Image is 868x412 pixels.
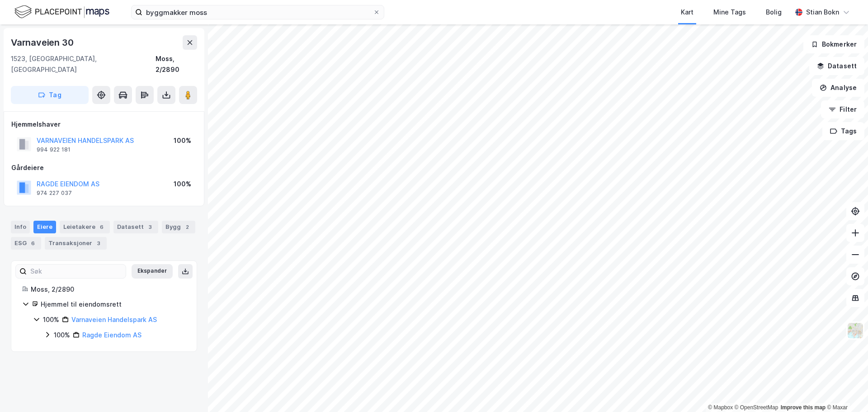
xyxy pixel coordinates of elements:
[142,5,373,19] input: Søk på adresse, matrikkel, gårdeiere, leietakere eller personer
[28,239,38,248] div: 6
[11,35,75,50] div: Varnaveien 30
[11,86,89,104] button: Tag
[71,316,157,323] a: Varnaveien Handelspark AS
[806,7,839,18] div: Stian Bokn
[156,53,197,75] div: Moss, 2/2890
[781,404,826,411] a: Improve this map
[132,264,173,279] button: Ekspander
[27,265,126,278] input: Søk
[45,237,107,250] div: Transaksjoner
[174,179,191,189] div: 100%
[803,35,864,53] button: Bokmerker
[97,223,106,232] div: 6
[735,404,778,411] a: OpenStreetMap
[60,221,110,233] div: Leietakere
[822,122,864,140] button: Tags
[812,79,864,97] button: Analyse
[54,330,70,341] div: 100%
[33,221,56,233] div: Eiere
[37,146,71,153] div: 994 922 181
[82,331,142,339] a: Ragde Eiendom AS
[766,7,782,18] div: Bolig
[809,57,864,75] button: Datasett
[113,221,158,233] div: Datasett
[31,284,186,295] div: Moss, 2/2890
[37,189,72,197] div: 974 227 037
[14,4,109,20] img: logo.f888ab2527a4732fd821a326f86c7f29.svg
[41,299,186,310] div: Hjemmel til eiendomsrett
[681,7,693,18] div: Kart
[11,237,41,250] div: ESG
[11,119,197,130] div: Hjemmelshaver
[183,223,192,232] div: 2
[94,239,103,248] div: 3
[823,369,868,412] iframe: Chat Widget
[823,369,868,412] div: Kontrollprogram for chat
[713,7,746,18] div: Mine Tags
[43,314,59,325] div: 100%
[11,162,197,173] div: Gårdeiere
[821,100,864,118] button: Filter
[708,404,733,411] a: Mapbox
[847,322,864,339] img: Z
[162,221,195,233] div: Bygg
[146,223,155,232] div: 3
[11,53,156,75] div: 1523, [GEOGRAPHIC_DATA], [GEOGRAPHIC_DATA]
[11,221,30,233] div: Info
[174,135,191,146] div: 100%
